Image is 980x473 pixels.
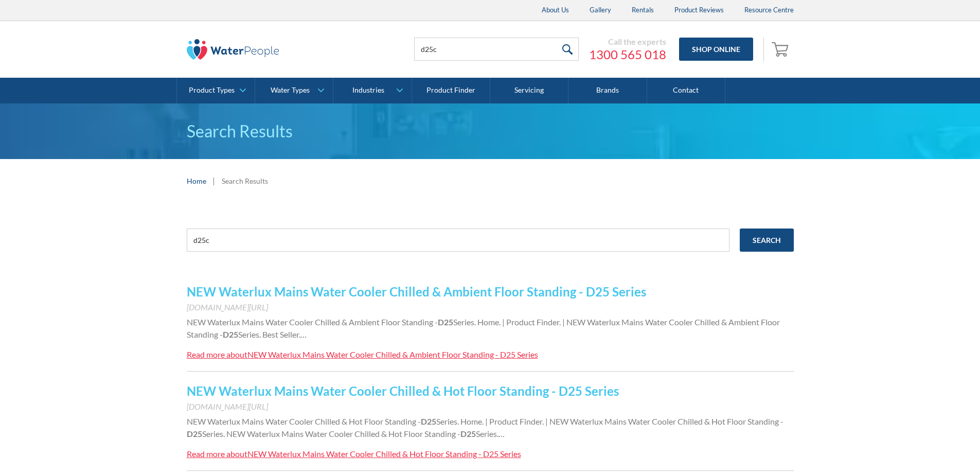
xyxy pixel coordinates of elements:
[740,229,794,252] input: Search
[247,449,521,459] div: NEW Waterlux Mains Water Cooler Chilled & Hot Floor Standing - D25 Series
[187,416,421,426] span: NEW Waterlux Mains Water Cooler Chilled & Hot Floor Standing -
[476,429,498,439] span: Series.
[247,349,538,359] div: NEW Waterlux Mains Water Cooler Chilled & Ambient Floor Standing - D25 Series
[647,78,725,103] a: Contact
[568,78,647,103] a: Brands
[772,41,791,57] img: shopping cart
[414,38,579,61] input: Search products
[187,301,794,313] div: [DOMAIN_NAME][URL]
[589,37,666,47] div: Call the experts
[222,176,268,186] div: Search Results
[187,429,202,439] strong: D25
[498,429,505,439] span: …
[460,429,476,439] strong: D25
[187,449,247,459] div: Read more about
[202,429,460,439] span: Series. NEW Waterlux Mains Water Cooler Chilled & Hot Floor Standing -
[187,229,729,252] input: e.g. chilled water cooler
[177,78,255,103] a: Product Types
[300,329,307,339] span: …
[490,78,568,103] a: Servicing
[255,78,333,103] a: Water Types
[189,86,235,95] div: Product Types
[187,119,794,144] h1: Search Results
[436,416,783,426] span: Series. Home. | Product Finder. | NEW Waterlux Mains Water Cooler Chilled & Hot Floor Standing -
[187,317,780,339] span: Series. Home. | Product Finder. | NEW Waterlux Mains Water Cooler Chilled & Ambient Floor Standing -
[438,317,453,327] strong: D25
[187,348,538,361] a: Read more aboutNEW Waterlux Mains Water Cooler Chilled & Ambient Floor Standing - D25 Series
[352,86,384,95] div: Industries
[223,329,238,339] strong: D25
[679,38,753,61] a: Shop Online
[187,349,247,359] div: Read more about
[412,78,490,103] a: Product Finder
[187,39,279,60] img: The Water People
[238,329,300,339] span: Series. Best Seller.
[769,37,794,62] a: Open cart
[271,86,310,95] div: Water Types
[589,47,666,62] a: 1300 565 018
[187,400,794,413] div: [DOMAIN_NAME][URL]
[187,383,619,398] a: NEW Waterlux Mains Water Cooler Chilled & Hot Floor Standing - D25 Series
[211,174,217,187] div: |
[187,176,206,186] a: Home
[421,416,436,426] strong: D25
[187,448,521,460] a: Read more aboutNEW Waterlux Mains Water Cooler Chilled & Hot Floor Standing - D25 Series
[187,317,438,327] span: NEW Waterlux Mains Water Cooler Chilled & Ambient Floor Standing -
[333,78,411,103] a: Industries
[187,284,646,299] a: NEW Waterlux Mains Water Cooler Chilled & Ambient Floor Standing - D25 Series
